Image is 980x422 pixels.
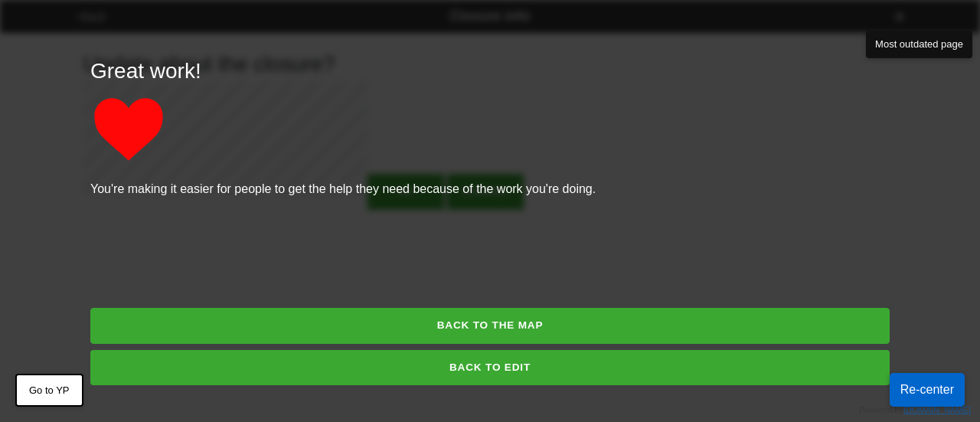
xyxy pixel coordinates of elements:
[90,55,890,87] p: Great work!
[866,31,972,58] button: Most outdated page
[90,350,890,385] button: BACK TO EDIT
[90,308,890,343] button: BACK TO THE MAP
[890,373,965,407] button: Re-center
[90,180,890,198] p: You're making it easier for people to get the help they need because of the work you're doing.
[903,405,971,414] a: [DOMAIN_NAME]
[15,374,83,407] button: Go to YP
[859,404,971,417] div: Powered by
